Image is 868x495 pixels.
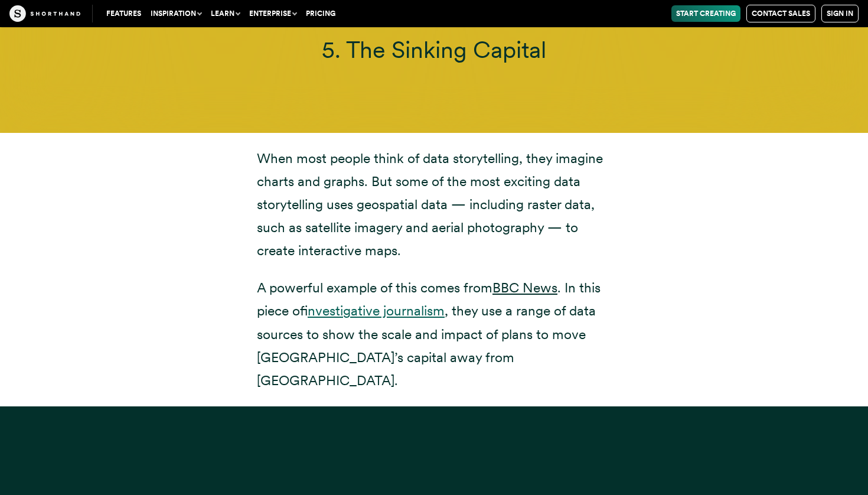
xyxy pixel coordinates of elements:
[244,5,301,22] button: Enterprise
[671,5,740,22] a: Start Creating
[206,5,244,22] button: Learn
[322,35,546,64] span: 5. The Sinking Capital
[9,5,80,22] img: The Craft
[146,5,206,22] button: Inspiration
[492,279,557,296] a: BBC News
[746,5,815,22] a: Contact Sales
[257,276,611,392] p: A powerful example of this comes from . In this piece of , they use a range of data sources to sh...
[308,302,445,319] a: investigative journalism
[821,5,859,22] a: Sign in
[102,5,146,22] a: Features
[257,147,611,262] p: When most people think of data storytelling, they imagine charts and graphs. But some of the most...
[301,5,340,22] a: Pricing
